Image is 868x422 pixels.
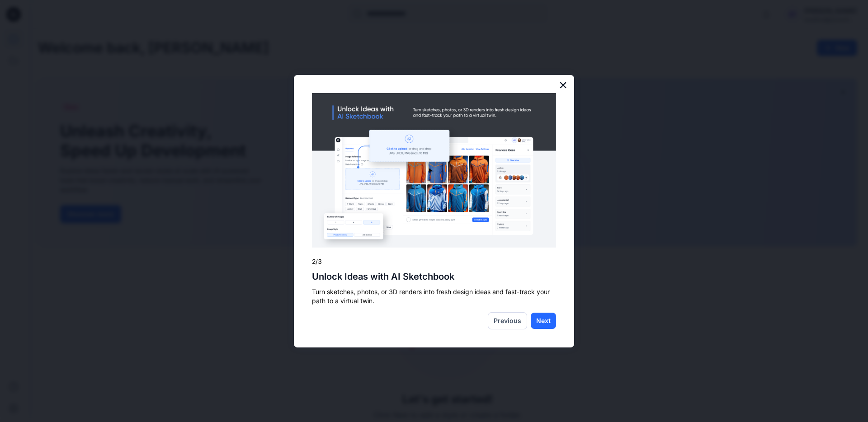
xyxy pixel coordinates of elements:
[559,78,567,92] button: Close
[531,313,556,329] button: Next
[312,287,556,305] p: Turn sketches, photos, or 3D renders into fresh design ideas and fast-track your path to a virtua...
[312,271,556,282] h2: Unlock Ideas with AI Sketchbook
[488,312,527,329] button: Previous
[312,257,556,266] p: 2/3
